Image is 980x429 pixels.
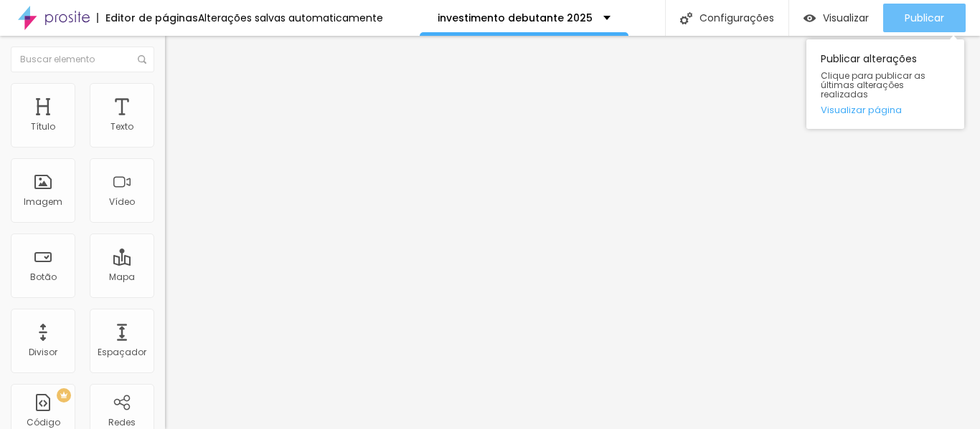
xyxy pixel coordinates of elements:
[98,346,146,358] font: Espaçador
[105,11,198,25] font: Editor de páginas
[789,4,883,32] button: Visualizar
[110,120,133,132] font: Texto
[883,4,966,32] button: Publicar
[905,11,944,25] font: Publicar
[30,271,57,283] font: Botão
[165,36,980,429] iframe: Editor
[31,120,55,132] font: Título
[438,11,593,25] font: investimento debutante 2025
[699,11,774,25] font: Configurações
[109,196,135,208] font: Vídeo
[11,47,154,72] input: Buscar elemento
[823,11,869,25] font: Visualizar
[821,69,925,100] font: Clique para publicar as últimas alterações realizadas
[804,12,816,24] img: view-1.svg
[198,11,383,25] font: Alterações salvas automaticamente
[24,196,62,208] font: Imagem
[821,105,950,115] a: Visualizar página
[821,52,917,66] font: Publicar alterações
[680,12,692,24] img: Ícone
[29,346,57,358] font: Divisor
[138,55,146,64] img: Ícone
[821,103,902,117] font: Visualizar página
[109,271,135,283] font: Mapa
